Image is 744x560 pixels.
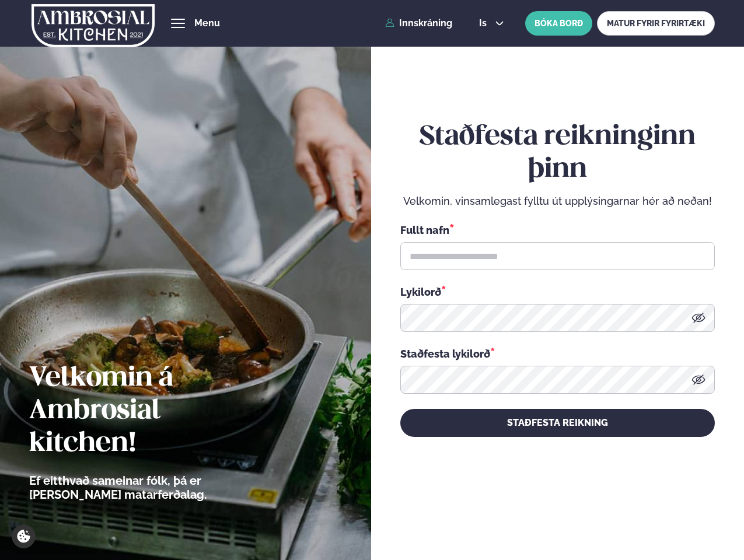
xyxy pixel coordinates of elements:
[470,19,514,28] button: is
[12,524,36,548] a: Cookie settings
[400,222,715,237] div: Fullt nafn
[385,18,452,29] a: Innskráning
[597,11,715,36] a: MATUR FYRIR FYRIRTÆKI
[400,121,715,186] h2: Staðfesta reikninginn þinn
[400,409,715,437] button: STAÐFESTA REIKNING
[400,346,715,361] div: Staðfesta lykilorð
[400,284,715,299] div: Lykilorð
[479,19,490,28] span: is
[171,16,185,30] button: hamburger
[400,194,715,208] p: Velkomin, vinsamlegast fylltu út upplýsingarnar hér að neðan!
[29,362,271,460] h2: Velkomin á Ambrosial kitchen!
[32,2,155,50] img: logo
[29,474,271,502] p: Ef eitthvað sameinar fólk, þá er [PERSON_NAME] matarferðalag.
[525,11,592,36] button: BÓKA BORÐ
